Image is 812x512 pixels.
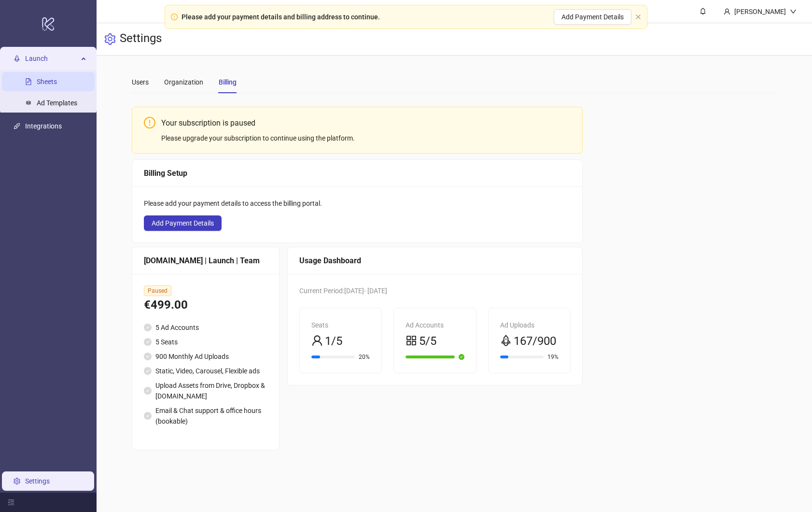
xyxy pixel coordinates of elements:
[25,477,50,485] a: Settings
[14,56,20,62] span: rocket
[547,354,559,360] span: 19%
[8,499,14,506] span: menu-fold
[311,320,370,330] div: Seats
[120,31,162,47] h3: Settings
[144,296,267,314] div: €499.00
[144,380,267,401] li: Upload Assets from Drive, Dropbox & [DOMAIN_NAME]
[299,287,387,295] span: Current Period: [DATE] - [DATE]
[144,285,171,296] span: Paused
[152,219,214,227] span: Add Payment Details
[171,14,178,20] span: exclamation-circle
[161,117,571,129] div: Your subscription is paused
[144,405,267,427] li: Email & Chat support & office hours (bookable)
[144,338,152,346] span: check-circle
[635,14,641,20] button: close
[724,8,730,15] span: user
[730,6,790,17] div: [PERSON_NAME]
[25,49,78,69] span: Launch
[144,198,571,209] div: Please add your payment details to access the billing portal.
[164,77,203,87] div: Organization
[144,255,267,267] div: [DOMAIN_NAME] | Launch | Team
[144,351,267,362] li: 900 Monthly Ad Uploads
[161,133,571,143] div: Please upgrade your subscription to continue using the platform.
[144,387,152,395] span: check-circle
[144,324,152,331] span: check-circle
[419,332,436,351] span: 5/5
[144,353,152,360] span: check-circle
[25,123,62,130] a: Integrations
[182,12,380,22] div: Please add your payment details and billing address to continue.
[325,332,342,351] span: 1/5
[700,8,706,14] span: bell
[37,78,57,86] a: Sheets
[561,13,624,21] span: Add Payment Details
[311,335,323,346] span: user
[132,77,149,87] div: Users
[554,9,631,25] button: Add Payment Details
[144,366,267,376] li: Static, Video, Carousel, Flexible ads
[144,337,267,347] li: 5 Seats
[144,167,571,179] div: Billing Setup
[144,412,152,420] span: check-circle
[299,255,571,267] div: Usage Dashboard
[144,367,152,375] span: check-circle
[406,335,417,346] span: appstore
[459,354,464,360] span: check-circle
[500,335,512,346] span: rocket
[144,117,155,128] span: exclamation-circle
[144,322,267,333] li: 5 Ad Accounts
[37,100,77,107] a: Ad Templates
[144,215,222,231] button: Add Payment Details
[219,77,237,87] div: Billing
[104,33,116,45] span: setting
[500,320,559,330] div: Ad Uploads
[790,8,797,15] span: down
[514,332,556,351] span: 167/900
[359,354,370,360] span: 20%
[406,320,464,330] div: Ad Accounts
